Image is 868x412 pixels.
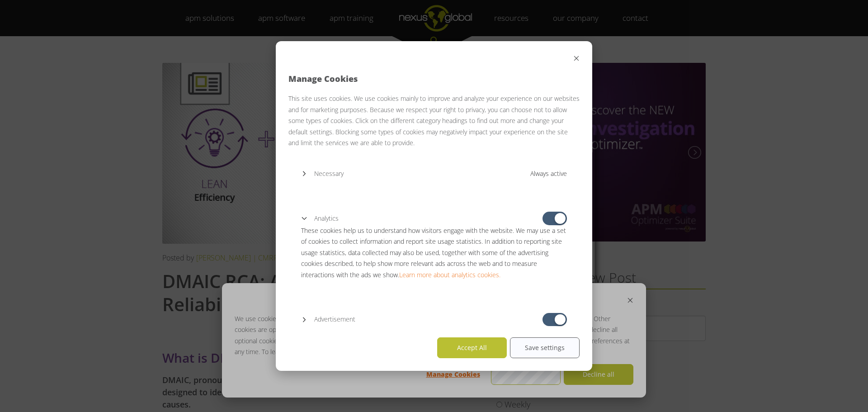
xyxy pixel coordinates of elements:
[301,213,542,224] button: Analytics
[314,168,344,180] span: Necessary
[288,72,358,86] span: Manage Cookies
[530,168,567,180] span: Always active
[288,93,580,149] p: This site uses cookies. We use cookies mainly to improve and analyze your experience on our websi...
[437,337,507,358] button: Accept All
[314,213,339,224] span: Analytics
[301,314,542,325] button: Advertisement
[314,314,355,325] span: Advertisement
[399,270,500,281] a: Learn more about analytics cookies.
[573,54,580,65] button: Close modal
[301,225,567,281] div: These cookies help us to understand how visitors engage with the website. We may use a set of coo...
[301,168,530,180] button: Necessary
[510,337,580,358] button: Save settings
